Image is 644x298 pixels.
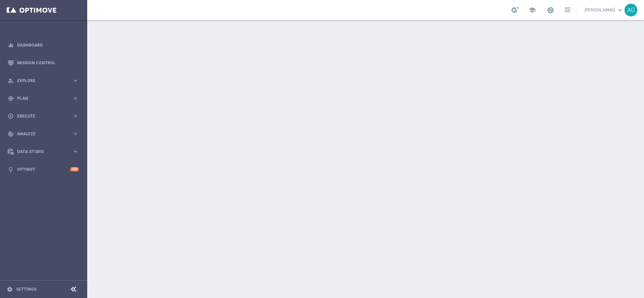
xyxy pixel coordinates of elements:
[8,131,72,137] div: Analyze
[7,286,13,292] i: settings
[8,95,14,101] i: gps_fixed
[8,95,72,101] div: Plan
[17,160,70,178] a: Optibot
[7,114,79,119] button: play_circle_outline Execute keyboard_arrow_right
[529,6,536,14] span: school
[17,132,72,136] span: Analyze
[7,131,79,137] button: track_changes Analyze keyboard_arrow_right
[7,43,79,48] button: equalizer Dashboard
[8,78,72,84] div: Explore
[72,148,79,155] i: keyboard_arrow_right
[625,4,637,16] div: AG
[7,60,79,66] button: Mission Control
[72,95,79,101] i: keyboard_arrow_right
[17,96,72,100] span: Plan
[70,167,79,171] div: +10
[8,113,14,119] i: play_circle_outline
[7,96,79,101] button: gps_fixed Plan keyboard_arrow_right
[8,149,72,155] div: Data Studio
[8,54,79,72] div: Mission Control
[8,166,14,172] i: lightbulb
[16,287,37,291] a: Settings
[8,160,79,178] div: Optibot
[616,6,624,14] span: keyboard_arrow_down
[8,36,79,54] div: Dashboard
[8,113,72,119] div: Execute
[72,77,79,84] i: keyboard_arrow_right
[7,78,79,83] button: person_search Explore keyboard_arrow_right
[72,113,79,119] i: keyboard_arrow_right
[17,79,72,83] span: Explore
[17,150,72,154] span: Data Studio
[8,131,14,137] i: track_changes
[584,5,625,15] a: [PERSON_NAME]keyboard_arrow_down
[17,36,79,54] a: Dashboard
[7,167,79,172] button: lightbulb Optibot +10
[8,78,14,84] i: person_search
[8,42,14,48] i: equalizer
[72,131,79,137] i: keyboard_arrow_right
[17,114,72,118] span: Execute
[7,149,79,154] button: Data Studio keyboard_arrow_right
[17,54,79,72] a: Mission Control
